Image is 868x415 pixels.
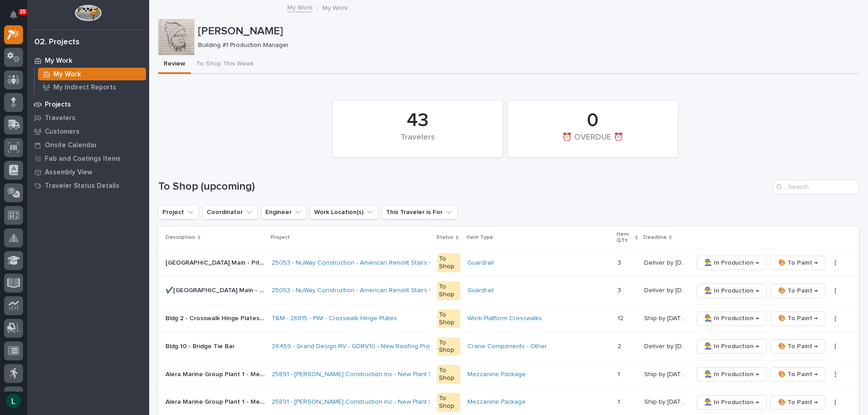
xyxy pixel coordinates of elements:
[158,205,199,219] button: Project
[322,2,348,12] p: My Work
[618,341,623,350] p: 2
[770,256,826,270] button: 🎨 To Paint →
[158,360,859,388] tr: Alera Marine Group Plant 1 - Mezzanine #2Alera Marine Group Plant 1 - Mezzanine #2 25891 - [PERSO...
[203,205,258,219] button: Coordinator
[272,315,397,322] a: T&M - 26815 - PWI - Crosswalk Hinge Plates
[697,284,767,298] button: 👨‍🏭 In Production →
[4,5,23,24] button: Notifications
[75,5,101,21] img: Workspace Logo
[697,312,767,326] button: 👨‍🏭 In Production →
[618,285,623,294] p: 3
[198,25,855,38] p: [PERSON_NAME]
[53,70,81,79] p: My Work
[45,141,97,149] p: Onsite Calendar
[778,397,818,408] span: 🎨 To Paint →
[310,205,378,219] button: Work Location(s)
[770,367,826,382] button: 🎨 To Paint →
[644,285,688,294] p: Deliver by 8/29/25
[165,257,266,267] p: 2408 Renolit Building Main - Pit Railings
[644,257,688,267] p: Deliver by 8/29/25
[697,256,767,270] button: 👨‍🏭 In Production →
[158,55,191,74] button: Review
[467,371,526,378] a: Mezzanine Package
[644,396,688,406] p: Ship by [DATE]
[437,393,460,412] div: To Shop
[437,337,460,356] div: To Shop
[697,339,767,354] button: 👨‍🏭 In Production →
[158,180,769,193] h1: To Shop (upcoming)
[165,369,266,378] p: Alera Marine Group Plant 1 - Mezzanine #2
[618,369,622,378] p: 1
[437,365,460,384] div: To Shop
[773,180,859,194] input: Search
[467,259,494,267] a: Guardrail
[644,341,688,350] p: Deliver by 8/29/25
[382,205,458,219] button: This Traveler is For
[704,285,759,296] span: 👨‍🏭 In Production →
[27,125,149,138] a: Customers
[34,37,80,47] div: 02. Projects
[158,249,859,277] tr: [GEOGRAPHIC_DATA] Main - Pit Railings[GEOGRAPHIC_DATA] Main - Pit Railings 25053 - NuWay Construc...
[35,81,149,93] a: My Indirect Reports
[4,392,23,410] button: users-avatar
[437,281,460,300] div: To Shop
[35,68,149,80] a: My Work
[778,257,818,268] span: 🎨 To Paint →
[618,396,622,406] p: 1
[165,233,195,242] p: Description
[770,339,826,354] button: 🎨 To Paint →
[348,109,487,132] div: 43
[272,259,506,267] a: 25053 - NuWay Construction - American Renolit Stairs Guardrail and Roof Ladder
[697,395,767,410] button: 👨‍🏭 In Production →
[45,101,71,109] p: Projects
[467,233,493,242] p: Item Type
[643,233,667,242] p: Deadline
[27,54,149,67] a: My Work
[644,313,688,322] p: Ship by [DATE]
[618,313,625,322] p: 12
[261,205,307,219] button: Engineer
[770,312,826,326] button: 🎨 To Paint →
[523,133,662,152] div: ⏰ OVERDUE ⏰
[523,109,662,132] div: 0
[27,98,149,111] a: Projects
[27,152,149,165] a: Fab and Coatings Items
[20,9,26,15] p: 35
[45,168,92,177] p: Assembly View
[158,332,859,360] tr: Bldg 10 - Bridge Tie BarBldg 10 - Bridge Tie Bar 26459 - Grand Design RV - GDRV10 - New Roofing P...
[770,395,826,410] button: 🎨 To Paint →
[272,287,506,294] a: 25053 - NuWay Construction - American Renolit Stairs Guardrail and Roof Ladder
[27,138,149,152] a: Onsite Calendar
[436,233,453,242] p: Status
[287,2,312,12] a: My Work
[27,179,149,192] a: Traveler Status Details
[348,133,487,152] div: Travelers
[45,155,121,163] p: Fab and Coatings Items
[778,341,818,352] span: 🎨 To Paint →
[697,367,767,382] button: 👨‍🏭 In Production →
[11,11,23,25] div: Notifications35
[165,396,266,406] p: Alera Marine Group Plant 1 - Mezzanine #3
[165,341,236,350] p: Bldg 10 - Bridge Tie Bar
[770,284,826,298] button: 🎨 To Paint →
[272,343,440,350] a: 26459 - Grand Design RV - GDRV10 - New Roofing Project
[778,369,818,380] span: 🎨 To Paint →
[467,398,526,406] a: Mezzanine Package
[165,285,266,294] p: ✔️2408 Renolit Building Main - Mezz Railing
[158,305,859,333] tr: Bldg 2 - Crosswalk Hinge Plates (24" Long / 4.5" Wide)Bldg 2 - Crosswalk Hinge Plates (24" Long /...
[45,128,80,136] p: Customers
[27,165,149,179] a: Assembly View
[158,277,859,305] tr: ✔️[GEOGRAPHIC_DATA] Main - Mezz Railing✔️[GEOGRAPHIC_DATA] Main - Mezz Railing 25053 - NuWay Cons...
[53,84,116,92] p: My Indirect Reports
[644,369,688,378] p: Ship by [DATE]
[272,398,505,406] a: 25891 - [PERSON_NAME] Construction Inc - New Plant Setup - Mezzanine Project
[271,233,290,242] p: Project
[704,397,759,408] span: 👨‍🏭 In Production →
[778,285,818,296] span: 🎨 To Paint →
[704,341,759,352] span: 👨‍🏭 In Production →
[704,313,759,324] span: 👨‍🏭 In Production →
[272,371,505,378] a: 25891 - [PERSON_NAME] Construction Inc - New Plant Setup - Mezzanine Project
[467,315,542,322] a: Work Platform Crosswalks
[45,182,119,190] p: Traveler Status Details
